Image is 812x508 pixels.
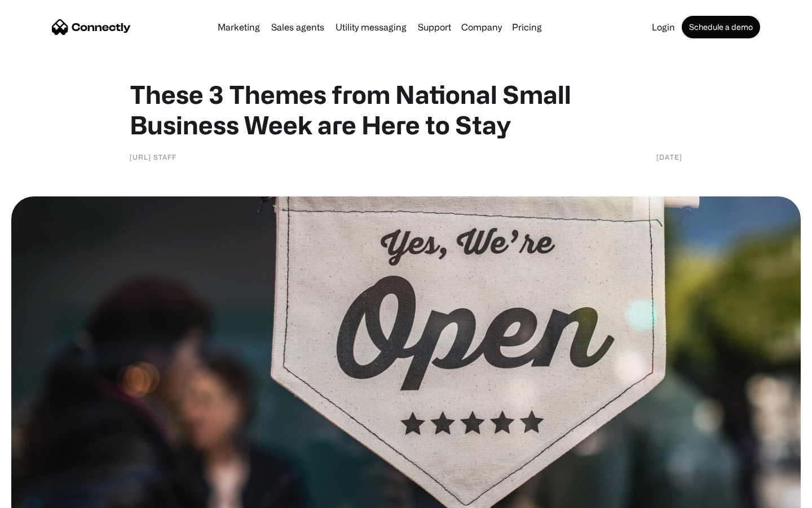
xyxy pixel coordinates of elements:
[11,488,68,504] aside: Language selected: English
[267,23,329,32] a: Sales agents
[413,23,456,32] a: Support
[656,151,682,163] div: [DATE]
[331,23,411,32] a: Utility messaging
[130,79,682,140] h1: These 3 Themes from National Small Business Week are Here to Stay
[213,23,264,32] a: Marketing
[507,23,546,32] a: Pricing
[23,488,68,504] ul: Language list
[647,23,679,32] a: Login
[682,16,760,38] a: Schedule a demo
[461,19,502,35] div: Company
[130,151,176,163] div: [URL] Staff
